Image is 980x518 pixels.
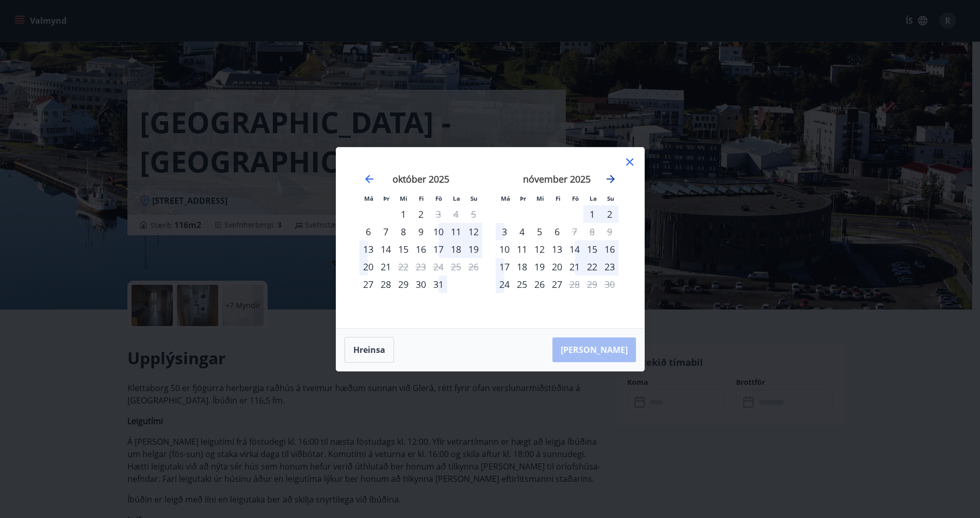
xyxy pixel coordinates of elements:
div: Aðeins útritun í boði [566,223,583,240]
strong: nóvember 2025 [523,173,591,185]
td: Choose miðvikudagur, 26. nóvember 2025 as your check-in date. It’s available. [531,276,548,293]
div: Aðeins útritun í boði [566,276,583,293]
div: 30 [412,276,430,293]
div: 3 [496,223,513,240]
small: Fi [419,195,424,202]
td: Choose föstudagur, 21. nóvember 2025 as your check-in date. It’s available. [566,258,583,276]
td: Choose þriðjudagur, 28. október 2025 as your check-in date. It’s available. [377,276,395,293]
div: 28 [377,276,395,293]
div: 10 [430,223,447,240]
div: 19 [465,240,482,258]
td: Choose laugardagur, 1. nóvember 2025 as your check-in date. It’s available. [583,205,601,223]
td: Choose miðvikudagur, 29. október 2025 as your check-in date. It’s available. [395,276,412,293]
td: Choose miðvikudagur, 19. nóvember 2025 as your check-in date. It’s available. [531,258,548,276]
div: 14 [566,240,583,258]
small: Fö [435,195,442,202]
td: Choose þriðjudagur, 11. nóvember 2025 as your check-in date. It’s available. [513,240,531,258]
div: Aðeins innritun í boði [360,276,377,293]
td: Not available. föstudagur, 3. október 2025 [430,205,447,223]
td: Choose þriðjudagur, 4. nóvember 2025 as your check-in date. It’s available. [513,223,531,240]
small: Fö [572,195,579,202]
td: Choose þriðjudagur, 7. október 2025 as your check-in date. It’s available. [377,223,395,240]
div: Move forward to switch to the next month. [605,173,617,185]
div: 19 [531,258,548,276]
td: Choose sunnudagur, 2. nóvember 2025 as your check-in date. It’s available. [601,205,618,223]
small: La [590,195,597,202]
td: Not available. laugardagur, 4. október 2025 [447,205,465,223]
td: Not available. föstudagur, 28. nóvember 2025 [566,276,583,293]
td: Not available. laugardagur, 25. október 2025 [447,258,465,276]
td: Choose sunnudagur, 16. nóvember 2025 as your check-in date. It’s available. [601,240,618,258]
div: 17 [496,258,513,276]
div: 13 [548,240,566,258]
div: 27 [548,276,566,293]
td: Choose miðvikudagur, 1. október 2025 as your check-in date. It’s available. [395,205,412,223]
td: Choose laugardagur, 22. nóvember 2025 as your check-in date. It’s available. [583,258,601,276]
div: 21 [377,258,395,276]
div: 2 [601,205,618,223]
div: Aðeins innritun í boði [360,223,377,240]
div: 12 [531,240,548,258]
div: 23 [601,258,618,276]
div: 16 [412,240,430,258]
div: 25 [513,276,531,293]
small: Þr [520,195,526,202]
td: Choose sunnudagur, 19. október 2025 as your check-in date. It’s available. [465,240,482,258]
div: 17 [430,240,447,258]
div: 31 [430,276,447,293]
td: Choose fimmtudagur, 30. október 2025 as your check-in date. It’s available. [412,276,430,293]
div: Aðeins útritun í boði [395,258,412,276]
div: 2 [412,205,430,223]
td: Choose þriðjudagur, 21. október 2025 as your check-in date. It’s available. [377,258,395,276]
div: 18 [513,258,531,276]
td: Choose sunnudagur, 12. október 2025 as your check-in date. It’s available. [465,223,482,240]
td: Not available. föstudagur, 7. nóvember 2025 [566,223,583,240]
td: Choose mánudagur, 27. október 2025 as your check-in date. It’s available. [360,276,377,293]
div: 1 [583,205,601,223]
td: Choose þriðjudagur, 14. október 2025 as your check-in date. It’s available. [377,240,395,258]
td: Choose mánudagur, 13. október 2025 as your check-in date. It’s available. [360,240,377,258]
div: 12 [465,223,482,240]
td: Choose laugardagur, 18. október 2025 as your check-in date. It’s available. [447,240,465,258]
td: Choose fimmtudagur, 6. nóvember 2025 as your check-in date. It’s available. [548,223,566,240]
td: Not available. sunnudagur, 9. nóvember 2025 [601,223,618,240]
div: 21 [566,258,583,276]
small: Fi [556,195,561,202]
small: Su [470,195,478,202]
td: Choose fimmtudagur, 16. október 2025 as your check-in date. It’s available. [412,240,430,258]
div: 6 [548,223,566,240]
td: Choose þriðjudagur, 18. nóvember 2025 as your check-in date. It’s available. [513,258,531,276]
td: Choose mánudagur, 10. nóvember 2025 as your check-in date. It’s available. [496,240,513,258]
td: Choose föstudagur, 17. október 2025 as your check-in date. It’s available. [430,240,447,258]
div: 1 [395,205,412,223]
div: 11 [513,240,531,258]
small: Þr [383,195,389,202]
div: 14 [377,240,395,258]
td: Choose laugardagur, 11. október 2025 as your check-in date. It’s available. [447,223,465,240]
td: Not available. fimmtudagur, 23. október 2025 [412,258,430,276]
div: 11 [447,223,465,240]
div: 4 [513,223,531,240]
td: Choose mánudagur, 6. október 2025 as your check-in date. It’s available. [360,223,377,240]
div: 8 [395,223,412,240]
td: Not available. sunnudagur, 30. nóvember 2025 [601,276,618,293]
td: Not available. sunnudagur, 5. október 2025 [465,205,482,223]
div: Move backward to switch to the previous month. [363,173,375,185]
td: Choose fimmtudagur, 20. nóvember 2025 as your check-in date. It’s available. [548,258,566,276]
div: 18 [447,240,465,258]
small: Su [607,195,614,202]
td: Choose þriðjudagur, 25. nóvember 2025 as your check-in date. It’s available. [513,276,531,293]
td: Choose fimmtudagur, 27. nóvember 2025 as your check-in date. It’s available. [548,276,566,293]
div: 7 [377,223,395,240]
td: Choose miðvikudagur, 12. nóvember 2025 as your check-in date. It’s available. [531,240,548,258]
td: Not available. miðvikudagur, 22. október 2025 [395,258,412,276]
td: Choose mánudagur, 3. nóvember 2025 as your check-in date. It’s available. [496,223,513,240]
small: Má [364,195,373,202]
td: Choose sunnudagur, 23. nóvember 2025 as your check-in date. It’s available. [601,258,618,276]
td: Choose mánudagur, 17. nóvember 2025 as your check-in date. It’s available. [496,258,513,276]
td: Choose laugardagur, 15. nóvember 2025 as your check-in date. It’s available. [583,240,601,258]
div: 9 [412,223,430,240]
td: Choose mánudagur, 24. nóvember 2025 as your check-in date. It’s available. [496,276,513,293]
td: Not available. laugardagur, 8. nóvember 2025 [583,223,601,240]
td: Choose miðvikudagur, 15. október 2025 as your check-in date. It’s available. [395,240,412,258]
